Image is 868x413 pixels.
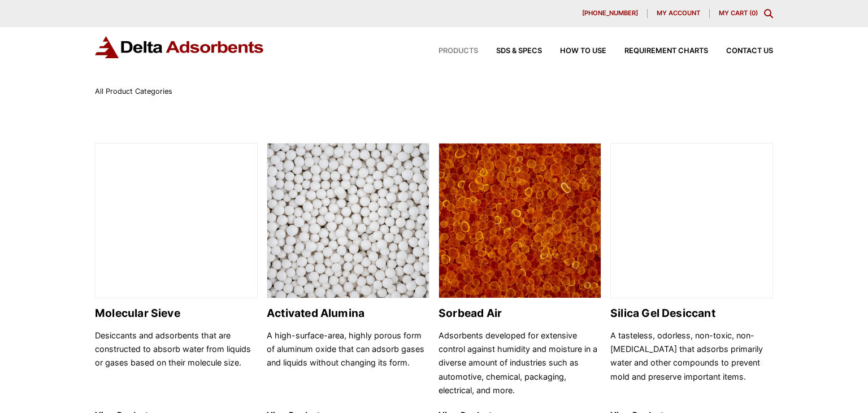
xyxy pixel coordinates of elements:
span: My account [657,10,700,16]
a: Contact Us [708,47,773,55]
img: Molecular Sieve [96,144,257,299]
span: How to Use [560,47,606,55]
p: A tasteless, odorless, non-toxic, non-[MEDICAL_DATA] that adsorbs primarily water and other compo... [610,329,773,398]
a: Products [420,47,478,55]
img: Activated Alumina [267,144,429,299]
a: How to Use [542,47,606,55]
span: [PHONE_NUMBER] [582,10,638,16]
a: My account [648,9,710,18]
span: 0 [752,9,756,17]
h2: Silica Gel Desiccant [610,307,773,320]
a: My Cart (0) [719,9,758,17]
p: Adsorbents developed for extensive control against humidity and moisture in a diverse amount of i... [439,329,601,398]
a: [PHONE_NUMBER] [573,9,648,18]
span: All Product Categories [95,87,172,95]
span: Requirement Charts [624,47,708,55]
p: A high-surface-area, highly porous form of aluminum oxide that can adsorb gases and liquids witho... [267,329,429,398]
a: Requirement Charts [606,47,708,55]
h2: Molecular Sieve [95,307,258,320]
h2: Activated Alumina [267,307,429,320]
div: Toggle Modal Content [764,9,773,18]
img: Silica Gel Desiccant [611,144,772,299]
img: Delta Adsorbents [95,36,264,58]
h2: Sorbead Air [439,307,601,320]
span: Contact Us [726,47,773,55]
p: Desiccants and adsorbents that are constructed to absorb water from liquids or gases based on the... [95,329,258,398]
span: Products [439,47,478,55]
a: SDS & SPECS [478,47,542,55]
span: SDS & SPECS [496,47,542,55]
img: Sorbead Air [439,144,601,299]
